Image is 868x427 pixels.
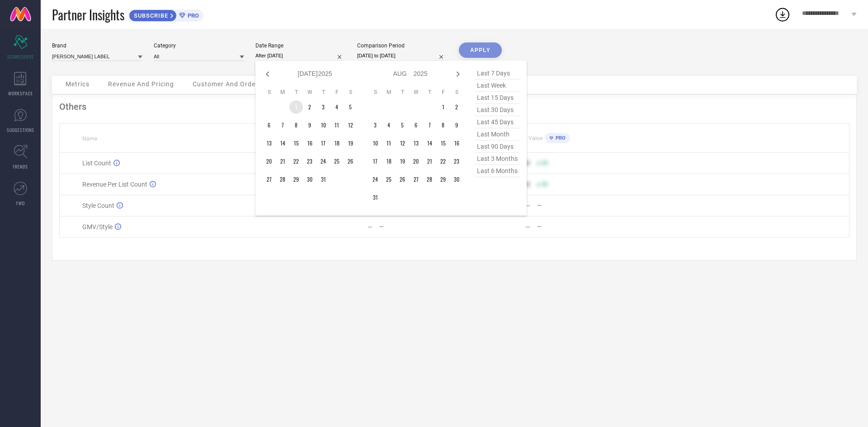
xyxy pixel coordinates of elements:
[382,89,396,96] th: Monday
[276,136,289,150] td: Mon Jul 14 2025
[344,155,357,168] td: Sat Jul 26 2025
[423,89,436,96] th: Thursday
[436,100,450,114] td: Fri Aug 01 2025
[450,155,463,168] td: Sat Aug 23 2025
[436,155,450,168] td: Fri Aug 22 2025
[368,155,382,168] td: Sun Aug 17 2025
[409,89,423,96] th: Wednesday
[316,155,330,168] td: Thu Jul 24 2025
[289,89,303,96] th: Tuesday
[542,160,548,166] span: 50
[396,89,409,96] th: Tuesday
[316,118,330,132] td: Thu Jul 10 2025
[450,89,463,96] th: Saturday
[475,165,520,177] span: last 6 months
[316,136,330,150] td: Thu Jul 17 2025
[542,181,548,188] span: 50
[475,92,520,104] span: last 15 days
[357,51,448,61] input: Select comparison period
[344,100,357,114] td: Sat Jul 05 2025
[129,12,170,19] span: SUBSCRIBE
[450,118,463,132] td: Sat Aug 09 2025
[525,202,530,209] div: —
[436,89,450,96] th: Friday
[16,200,25,206] span: FWD
[303,100,316,114] td: Wed Jul 02 2025
[450,173,463,186] td: Sat Aug 30 2025
[330,155,344,168] td: Fri Jul 25 2025
[475,104,520,116] span: last 30 days
[193,80,262,88] span: Customer And Orders
[276,118,289,132] td: Mon Jul 07 2025
[289,136,303,150] td: Tue Jul 15 2025
[59,101,849,112] div: Others
[52,5,124,24] span: Partner Insights
[396,155,409,168] td: Tue Aug 19 2025
[409,173,423,186] td: Wed Aug 27 2025
[303,118,316,132] td: Wed Jul 09 2025
[262,155,276,168] td: Sun Jul 20 2025
[368,89,382,96] th: Sunday
[450,136,463,150] td: Sat Aug 16 2025
[368,136,382,150] td: Sun Aug 10 2025
[82,160,111,167] span: List Count
[553,135,566,141] span: PRO
[255,51,346,61] input: Select date range
[396,173,409,186] td: Tue Aug 26 2025
[82,223,113,230] span: GMV/Style
[330,136,344,150] td: Fri Jul 18 2025
[475,67,520,80] span: last 7 days
[303,173,316,186] td: Wed Jul 30 2025
[396,136,409,150] td: Tue Aug 12 2025
[276,89,289,96] th: Monday
[382,118,396,132] td: Mon Aug 04 2025
[129,7,203,22] a: SUBSCRIBEPRO
[66,80,90,88] span: Metrics
[303,155,316,168] td: Wed Jul 23 2025
[154,42,244,49] div: Category
[276,173,289,186] td: Mon Jul 28 2025
[409,118,423,132] td: Wed Aug 06 2025
[396,118,409,132] td: Tue Aug 05 2025
[368,173,382,186] td: Sun Aug 24 2025
[289,173,303,186] td: Tue Jul 29 2025
[82,202,114,209] span: Style Count
[423,136,436,150] td: Thu Aug 14 2025
[289,155,303,168] td: Tue Jul 22 2025
[475,116,520,128] span: last 45 days
[185,12,199,19] span: PRO
[303,89,316,96] th: Wednesday
[382,136,396,150] td: Mon Aug 11 2025
[344,89,357,96] th: Saturday
[423,118,436,132] td: Thu Aug 07 2025
[475,153,520,165] span: last 3 months
[262,173,276,186] td: Sun Jul 27 2025
[330,89,344,96] th: Friday
[289,100,303,114] td: Tue Jul 01 2025
[8,90,33,97] span: WORKSPACE
[382,155,396,168] td: Mon Aug 18 2025
[262,69,273,80] div: Previous month
[475,80,520,92] span: last week
[382,173,396,186] td: Mon Aug 25 2025
[423,173,436,186] td: Thu Aug 28 2025
[82,181,147,188] span: Revenue Per List Count
[344,118,357,132] td: Sat Jul 12 2025
[13,163,28,170] span: TRENDS
[436,136,450,150] td: Fri Aug 15 2025
[330,100,344,114] td: Fri Jul 04 2025
[475,128,520,141] span: last month
[409,155,423,168] td: Wed Aug 20 2025
[368,191,382,204] td: Sun Aug 31 2025
[344,136,357,150] td: Sat Jul 19 2025
[537,224,612,230] div: —
[368,118,382,132] td: Sun Aug 03 2025
[276,155,289,168] td: Mon Jul 21 2025
[7,127,34,133] span: SUGGESTIONS
[423,155,436,168] td: Thu Aug 21 2025
[7,53,34,60] span: SCORECARDS
[108,80,174,88] span: Revenue And Pricing
[316,100,330,114] td: Thu Jul 03 2025
[525,223,530,230] div: —
[379,224,454,230] div: —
